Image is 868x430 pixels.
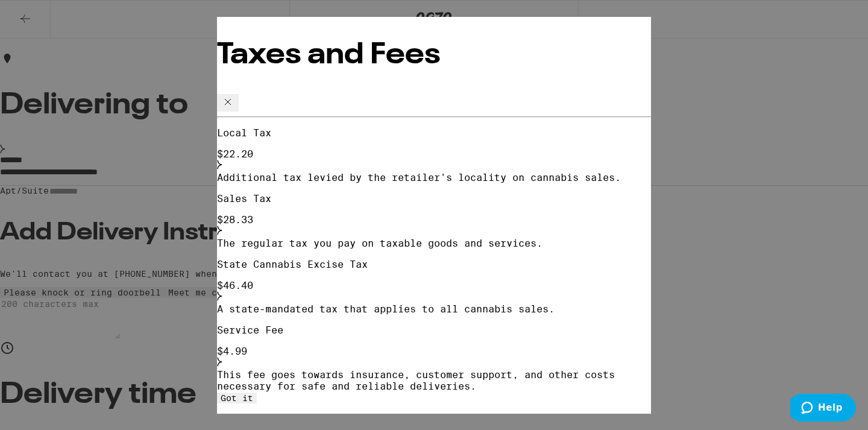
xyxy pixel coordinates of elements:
span: Got it [221,393,253,402]
span: $ 22.20 [217,148,253,159]
span: This fee goes towards insurance, customer support, and other costs necessary for safe and reliabl... [217,368,615,391]
button: Got it [217,392,257,403]
span: $ 46.40 [217,279,253,291]
p: State Cannabis Excise Tax [217,258,651,270]
span: A state-mandated tax that applies to all cannabis sales. [217,303,555,314]
span: $ 4.99 [217,345,247,356]
p: Local Tax [217,127,651,138]
span: $ 28.33 [217,213,253,225]
span: The regular tax you pay on taxable goods and services. [217,237,542,248]
span: Additional tax levied by the retailer's locality on cannabis sales. [217,171,621,183]
h2: Taxes and Fees [217,40,651,69]
p: Sales Tax [217,192,651,204]
p: Service Fee [217,324,651,335]
iframe: Opens a widget where you can find more information [790,394,856,424]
